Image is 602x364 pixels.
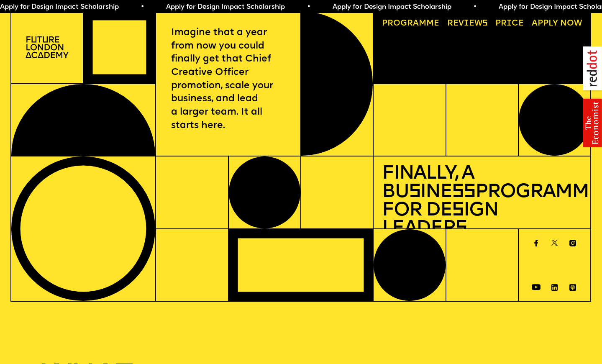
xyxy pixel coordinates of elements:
span: • [133,4,137,10]
span: A [532,19,538,28]
a: Programme [378,15,443,32]
span: s [452,201,464,220]
span: • [466,4,469,10]
span: s [409,182,420,202]
span: • [299,4,303,10]
a: Reviews [443,15,492,32]
span: ss [452,182,475,202]
p: Imagine that a year from now you could finally get that Chief Creative Officer promotion, scale y... [171,26,285,132]
span: a [413,19,419,28]
h1: Finally, a Bu ine Programme for De ign Leader [382,165,582,238]
span: s [455,219,467,238]
a: Apply now [528,15,586,32]
a: Price [491,15,528,32]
